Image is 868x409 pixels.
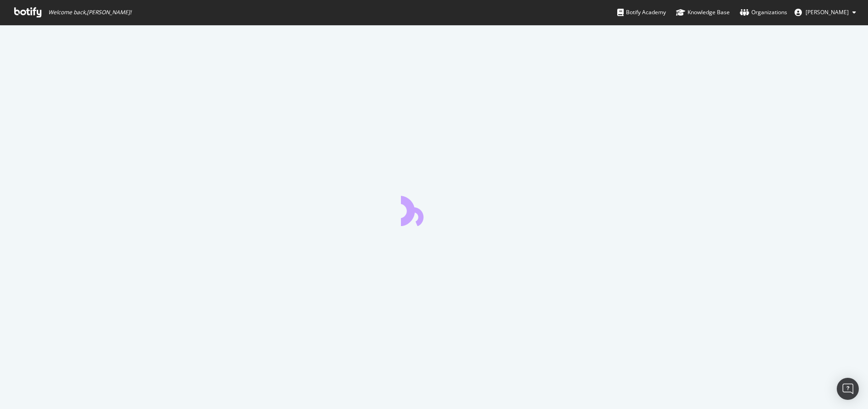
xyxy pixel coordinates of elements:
[48,9,131,16] span: Welcome back, [PERSON_NAME] !
[787,5,863,20] button: [PERSON_NAME]
[676,8,730,17] div: Knowledge Base
[401,193,467,226] div: animation
[617,8,666,17] div: Botify Academy
[837,378,859,400] div: Open Intercom Messenger
[806,8,849,16] span: Marta Leira Gomez
[740,8,787,17] div: Organizations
